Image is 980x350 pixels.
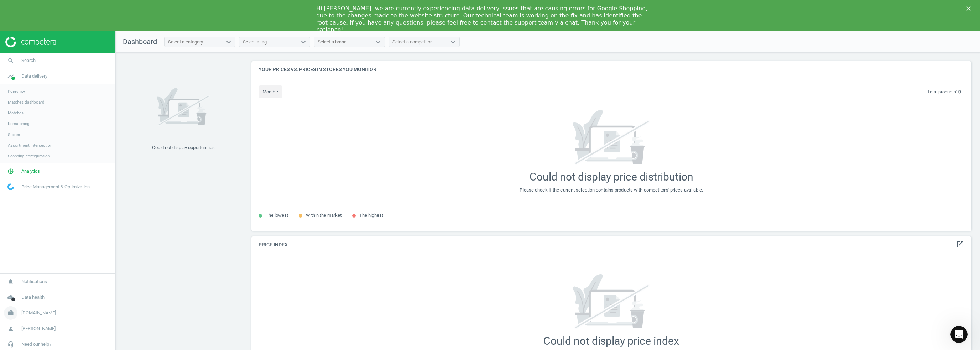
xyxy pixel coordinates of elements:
[168,39,203,45] div: Select a category
[530,171,693,183] div: Could not display price distribution
[251,236,971,253] h4: Price Index
[950,326,968,343] iframe: Intercom live chat
[21,294,45,301] span: Data health
[21,341,51,348] span: Need our help?
[259,85,282,98] button: month
[152,145,215,151] div: Could not display opportunities
[157,79,210,136] img: 7171a7ce662e02b596aeec34d53f281b.svg
[8,89,25,94] span: Overview
[5,37,56,47] img: ajHJNr6hYgQAAAAASUVORK5CYII=
[306,213,342,218] span: Within the market
[266,213,288,218] span: The lowest
[21,57,36,64] span: Search
[243,39,267,45] div: Select a tag
[4,275,17,288] i: notifications
[8,110,24,116] span: Matches
[956,240,964,249] a: open_in_new
[21,184,90,190] span: Price Management & Optimization
[956,240,964,249] i: open_in_new
[966,6,974,11] div: Close
[4,322,17,335] i: person
[8,153,50,159] span: Scanning configuration
[4,291,17,304] i: cloud_done
[21,168,40,174] span: Analytics
[7,183,14,190] img: wGWNvw8QSZomAAAAABJRU5ErkJggg==
[4,306,17,320] i: work
[359,213,383,218] span: The highest
[520,187,703,193] div: Please check if the current selection contains products with competitors' prices available.
[8,142,52,148] span: Assortment intersection
[21,278,47,285] span: Notifications
[958,89,961,94] b: 0
[21,310,56,316] span: [DOMAIN_NAME]
[4,54,17,67] i: search
[4,164,17,178] i: pie_chart_outlined
[543,335,679,348] div: Could not display price index
[21,325,56,332] span: [PERSON_NAME]
[318,39,346,45] div: Select a brand
[251,61,971,78] h4: Your prices vs. prices in stores you monitor
[21,73,47,79] span: Data delivery
[123,37,157,46] span: Dashboard
[559,274,664,329] img: 7171a7ce662e02b596aeec34d53f281b.svg
[316,5,652,33] div: Hi [PERSON_NAME], we are currently experiencing data delivery issues that are causing errors for ...
[8,99,45,105] span: Matches dashboard
[8,132,20,137] span: Stores
[559,110,664,165] img: 7171a7ce662e02b596aeec34d53f281b.svg
[392,39,432,45] div: Select a competitor
[8,121,30,126] span: Rematching
[4,69,17,83] i: timeline
[927,89,961,95] p: Total products:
